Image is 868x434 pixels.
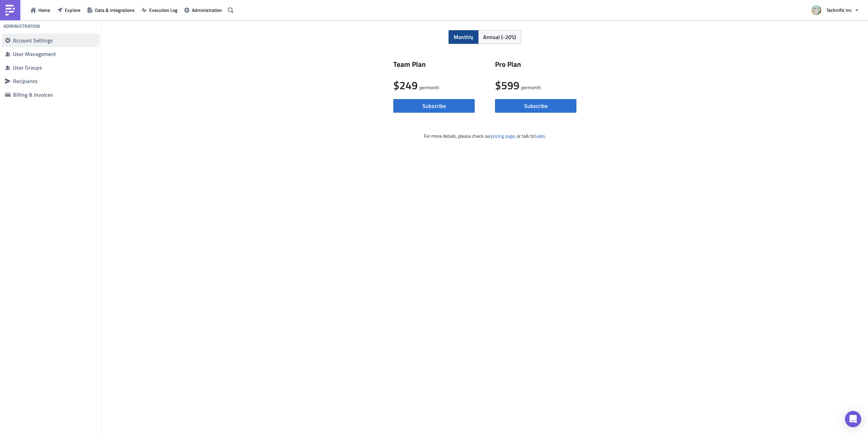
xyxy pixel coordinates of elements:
[424,133,546,139] p: For more details, please check our , or talk to .
[65,6,80,14] span: Explore
[422,102,446,110] span: Subscribe
[13,37,96,44] div: Account Settings
[38,6,50,14] span: Home
[483,33,516,41] span: Annual (-20%)
[495,99,576,113] button: Subscribe
[13,64,96,71] div: User Groups
[524,102,548,110] span: Subscribe
[149,6,177,14] span: Execution Log
[454,33,473,41] span: Monthly
[84,5,138,15] button: Data & Integrations
[534,132,545,139] a: Sales
[393,77,418,93] span: $ 249
[13,78,96,84] div: Recipients
[449,30,478,44] button: Monthly
[478,30,521,44] button: Annual (-20%)
[27,5,54,15] button: Home
[3,23,40,29] h4: Administration
[13,51,96,57] div: User Management
[138,5,181,15] button: Execution Log
[491,132,515,139] a: pricing page
[521,85,536,90] span: per month
[419,85,435,90] span: per month
[495,77,519,93] span: $ 599
[807,3,863,18] button: Techrrific Inc
[192,6,222,14] span: Administration
[54,5,84,15] button: Explore
[181,5,225,15] button: Administration
[13,91,96,98] div: Billing & Invoices
[845,411,861,427] div: Open Intercom Messenger
[95,6,135,14] span: Data & Integrations
[393,60,475,69] h2: Team Plan
[826,6,852,14] span: Techrrific Inc
[5,5,16,16] img: PushMetrics
[810,4,822,16] img: Avatar
[393,99,475,113] button: Subscribe
[495,60,576,69] h2: Pro Plan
